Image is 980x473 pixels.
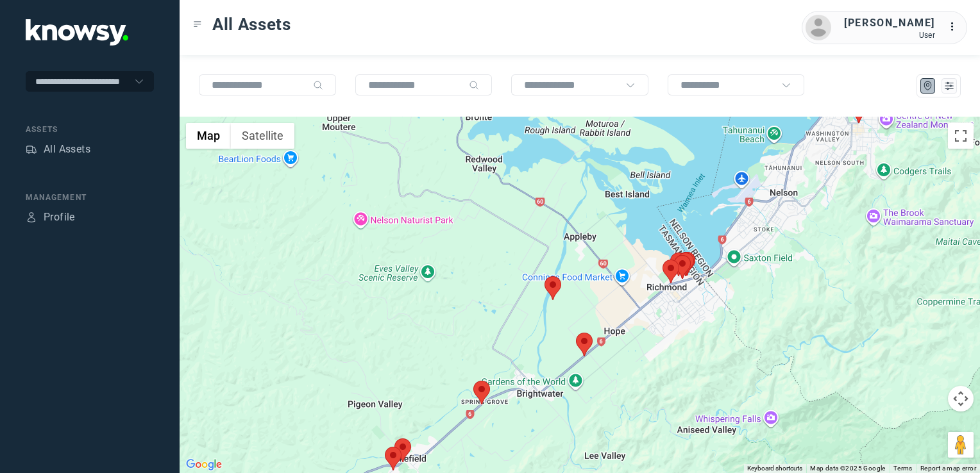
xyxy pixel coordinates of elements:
a: Open this area in Google Maps (opens a new window) [183,456,225,473]
button: Keyboard shortcuts [747,464,802,473]
img: Application Logo [26,19,128,46]
button: Toggle fullscreen view [948,123,974,149]
div: Map [922,80,934,92]
div: Management [26,192,154,203]
div: Profile [26,212,37,223]
div: Profile [44,210,75,225]
a: ProfileProfile [26,210,75,225]
div: [PERSON_NAME] [844,15,935,31]
div: Assets [26,144,37,155]
div: Assets [26,124,154,135]
div: Toggle Menu [193,20,202,29]
img: avatar.png [806,15,831,40]
button: Drag Pegman onto the map to open Street View [948,432,974,458]
tspan: ... [949,22,961,31]
div: List [943,80,955,92]
img: Google [183,456,225,473]
div: Search [313,80,323,90]
div: User [844,31,935,40]
div: All Assets [44,142,90,157]
div: : [948,19,963,35]
button: Map camera controls [948,386,974,411]
button: Show street map [186,123,231,149]
a: Terms (opens in new tab) [893,465,913,472]
button: Show satellite imagery [231,123,294,149]
span: Map data ©2025 Google [810,465,885,472]
span: All Assets [212,13,291,36]
div: Search [469,80,479,90]
div: : [948,19,963,37]
a: AssetsAll Assets [26,142,90,157]
a: Report a map error [920,465,976,472]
